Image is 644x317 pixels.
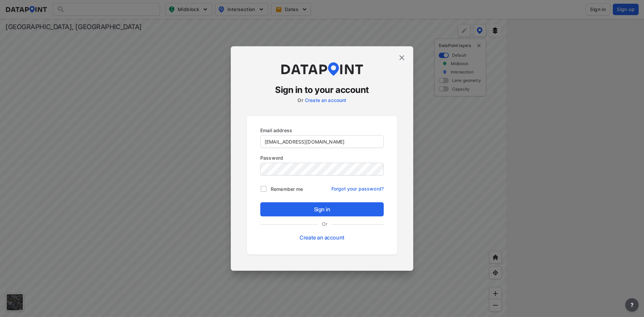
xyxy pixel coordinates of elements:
[305,97,346,103] a: Create an account
[247,84,397,96] h3: Sign in to your account
[261,136,383,148] input: you@example.com
[260,127,384,134] p: Email address
[300,234,344,241] a: Create an account
[398,54,406,62] img: close.efbf2170.svg
[260,202,384,216] button: Sign in
[260,154,384,161] p: Password
[271,186,303,193] span: Remember me
[266,205,378,213] span: Sign in
[298,97,303,103] label: Or
[625,298,639,312] button: more
[331,182,384,192] a: Forgot your password?
[318,220,331,227] label: Or
[629,301,635,309] span: ?
[280,62,364,76] img: dataPointLogo.9353c09d.svg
